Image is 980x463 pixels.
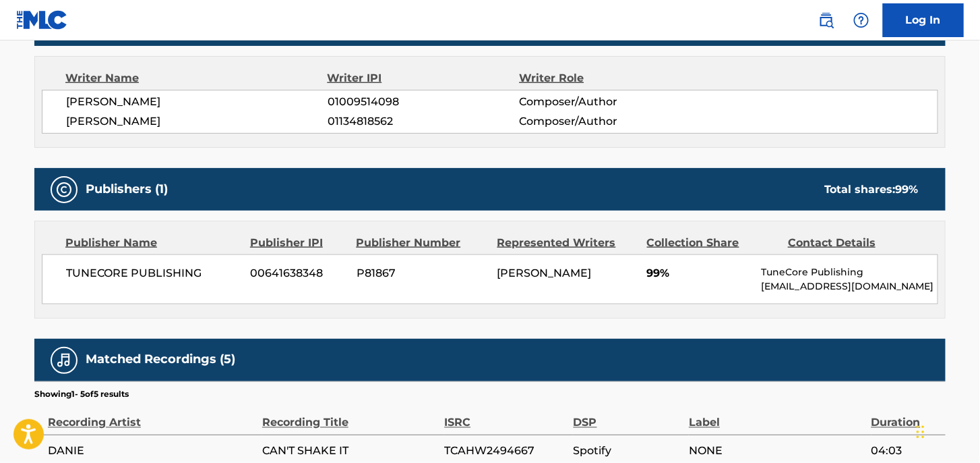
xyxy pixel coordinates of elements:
span: Spotify [574,443,682,460]
div: Collection Share [647,235,778,251]
div: Recording Artist [48,401,255,431]
span: TCAHW2494667 [444,443,566,460]
div: Writer Role [519,70,694,86]
span: 01134818562 [328,113,519,130]
span: 99% [647,265,752,281]
div: Recording Title [262,401,437,431]
div: Writer IPI [328,70,520,86]
div: Publisher IPI [250,235,346,251]
div: Label [689,401,864,431]
div: Drag [917,412,925,452]
p: Showing 1 - 5 of 5 results [34,389,129,401]
span: NONE [689,443,864,460]
span: 04:03 [871,443,939,460]
img: help [853,12,869,28]
a: Public Search [813,7,840,34]
div: Help [848,7,875,34]
div: Publisher Number [356,235,487,251]
span: CAN'T SHAKE IT [262,443,437,460]
span: 00641638348 [251,265,346,281]
a: Log In [883,3,964,37]
div: Total shares: [824,182,919,198]
span: P81867 [357,265,487,281]
h5: Publishers (1) [86,182,168,197]
div: Represented Writers [497,235,637,251]
span: 01009514098 [328,94,519,110]
img: Publishers [56,182,72,198]
p: TuneCore Publishing [762,265,938,279]
div: Publisher Name [65,235,240,251]
span: [PERSON_NAME] [66,94,328,110]
span: Composer/Author [519,113,694,130]
div: Duration [871,401,939,431]
h5: Matched Recordings (5) [86,352,235,368]
span: Composer/Author [519,94,694,110]
div: Writer Name [65,70,328,86]
div: DSP [574,401,682,431]
img: search [818,12,834,28]
p: [EMAIL_ADDRESS][DOMAIN_NAME] [762,279,938,294]
div: ISRC [444,401,566,431]
span: [PERSON_NAME] [66,113,328,130]
span: [PERSON_NAME] [497,267,592,279]
span: TUNECORE PUBLISHING [66,265,241,281]
img: Matched Recordings [56,352,72,369]
span: DANIE [48,443,255,460]
iframe: Chat Widget [913,398,980,463]
div: Contact Details [788,235,919,251]
img: MLC Logo [16,10,68,30]
span: 99 % [896,183,919,196]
